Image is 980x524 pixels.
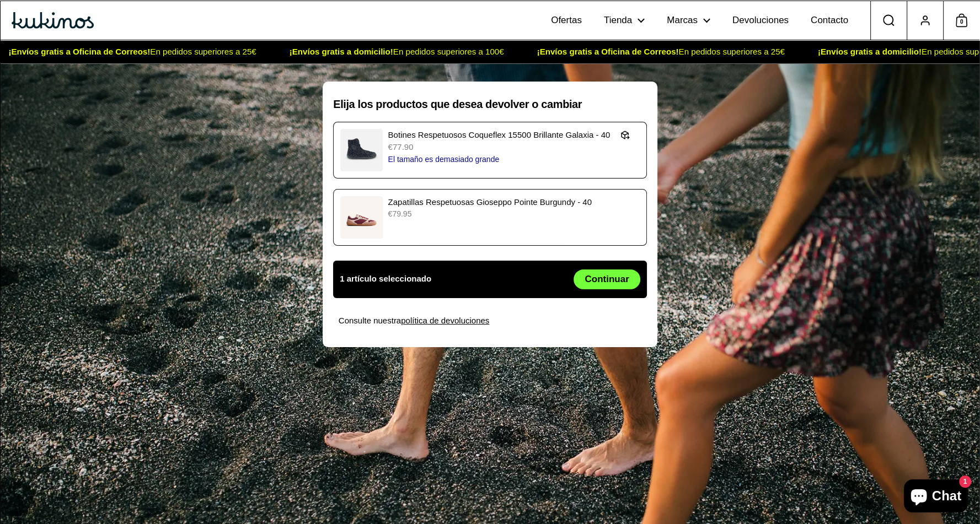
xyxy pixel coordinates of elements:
[8,47,150,56] strong: ¡Envíos gratis a Oficina de Correos!
[656,5,721,36] a: Marcas
[811,15,848,26] span: Contacto
[593,5,656,36] a: Tienda
[818,47,922,56] strong: ¡Envíos gratis a domicilio!
[901,479,971,515] inbox-online-store-chat: Chat de la tienda online Shopify
[388,208,640,220] p: €79.95
[551,15,582,26] span: Ofertas
[333,97,647,111] h1: Elija los productos que desea devolver o cambiar
[604,15,632,26] span: Tienda
[732,15,789,26] span: Devoluciones
[537,47,679,56] strong: ¡Envíos gratis a Oficina de Correos!
[721,5,800,36] a: Devoluciones
[388,196,640,209] p: Zapatillas Respetuosas Gioseppo Pointe Burgundy - 40
[540,5,593,36] a: Ofertas
[388,129,611,142] p: Botines Respetuosos Coqueflex 15500 Brillante Galaxia - 40
[956,15,967,29] span: 0
[521,47,801,57] span: En pedidos superiores a 25€
[574,269,640,289] button: Continuar
[388,141,611,154] p: €77.90
[401,316,489,325] a: política de devoluciones
[585,270,629,289] span: Continuar
[667,15,698,26] span: Marcas
[290,47,393,56] strong: ¡Envíos gratis a domicilio!
[340,196,383,239] img: zapatillas-respetuosas-gioseppo-pointe-burgundy-kukinos-1.webp
[340,129,383,171] img: botines-respetuosos-coqueflex-15500-brillante-galaxia-kukinos-1.webp
[340,272,431,286] p: 1 artículo seleccionado
[339,314,642,327] div: Consulte nuestra
[388,154,611,165] p: El tamaño es demasiado grande
[273,47,521,57] span: En pedidos superiores a 100€
[800,5,859,36] a: Contacto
